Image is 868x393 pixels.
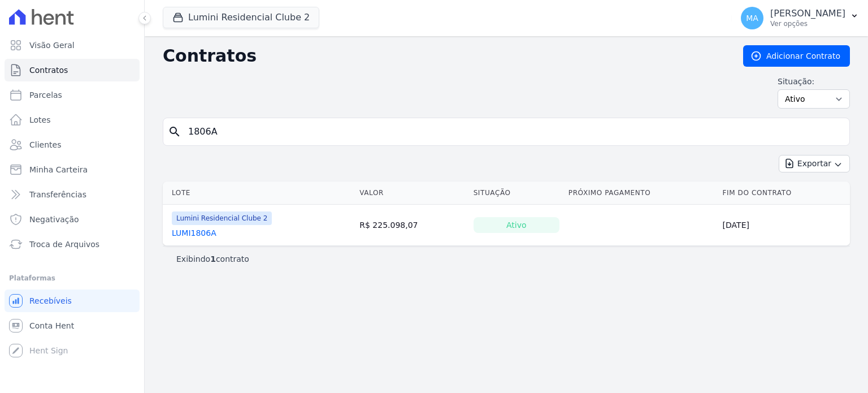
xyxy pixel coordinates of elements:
[770,8,845,19] p: [PERSON_NAME]
[29,239,99,250] span: Troca de Arquivos
[163,46,725,66] h2: Contratos
[770,19,845,28] p: Ver opções
[5,133,140,156] a: Clientes
[29,64,68,76] span: Contratos
[355,205,468,246] td: R$ 225.098,07
[778,76,850,87] label: Situação:
[5,84,140,106] a: Parcelas
[29,295,72,306] span: Recebíveis
[474,217,559,233] div: Ativo
[163,182,355,205] th: Lote
[29,40,75,51] span: Visão Geral
[29,320,74,331] span: Conta Hent
[5,59,140,81] a: Contratos
[163,7,319,28] button: Lumini Residencial Clube 2
[469,182,564,205] th: Situação
[732,2,868,34] button: MA [PERSON_NAME] Ver opções
[5,158,140,181] a: Minha Carteira
[743,45,850,67] a: Adicionar Contrato
[29,114,51,126] span: Lotes
[718,182,850,205] th: Fim do Contrato
[355,182,468,205] th: Valor
[746,14,758,22] span: MA
[5,290,140,312] a: Recebíveis
[168,125,181,139] i: search
[29,139,61,150] span: Clientes
[29,189,86,200] span: Transferências
[5,109,140,131] a: Lotes
[172,227,216,239] a: LUMI1806A
[5,34,140,57] a: Visão Geral
[181,120,845,143] input: Buscar por nome do lote
[9,271,135,285] div: Plataformas
[718,205,850,246] td: [DATE]
[564,182,718,205] th: Próximo Pagamento
[779,155,850,172] button: Exportar
[5,314,140,337] a: Conta Hent
[176,253,249,265] p: Exibindo contrato
[210,254,216,264] b: 1
[29,214,79,225] span: Negativação
[5,208,140,231] a: Negativação
[5,233,140,256] a: Troca de Arquivos
[5,183,140,206] a: Transferências
[172,211,272,225] span: Lumini Residencial Clube 2
[29,164,88,175] span: Minha Carteira
[29,89,62,101] span: Parcelas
